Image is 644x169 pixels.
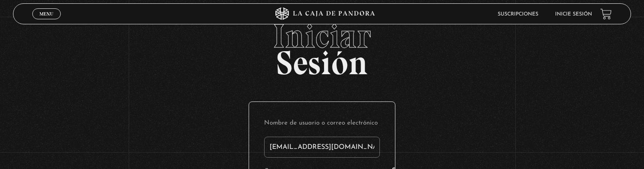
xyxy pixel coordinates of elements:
span: Menu [39,11,53,16]
h2: Sesión [13,19,631,73]
a: Suscripciones [498,12,538,17]
span: Cerrar [37,18,57,24]
a: Inicie sesión [555,12,592,17]
label: Nombre de usuario o correo electrónico [264,117,380,130]
span: Iniciar [13,19,631,53]
a: View your shopping cart [600,8,612,20]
